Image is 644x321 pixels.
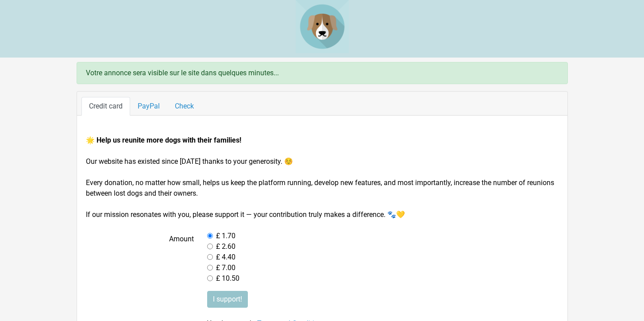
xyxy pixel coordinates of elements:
[216,263,235,273] label: £ 7.00
[207,291,248,308] input: I support!
[216,273,239,284] label: £ 10.50
[216,241,235,252] label: £ 2.60
[167,97,201,116] a: Check
[77,62,568,84] div: Votre annonce sera visible sur le site dans quelques minutes...
[86,136,241,144] strong: 🌟 Help us reunite more dogs with their families!
[216,252,235,263] label: £ 4.40
[79,231,201,284] label: Amount
[130,97,167,116] a: PayPal
[216,231,235,241] label: £ 1.70
[81,97,130,116] a: Credit card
